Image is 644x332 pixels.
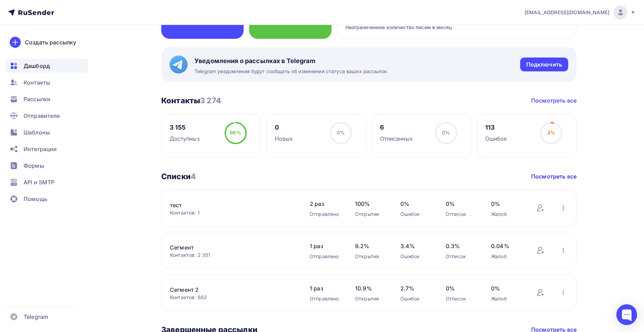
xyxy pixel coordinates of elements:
[310,295,341,302] div: Отправлено
[485,123,507,132] div: 113
[24,112,60,120] span: Отправители
[446,211,477,218] div: Отписок
[275,123,293,132] div: 0
[194,68,388,75] span: Telegram уведомления будут сообщать об изменении статуса ваших рассылок.
[485,134,507,143] div: Ошибок
[25,38,76,46] div: Создать рассылку
[525,6,636,19] a: [EMAIL_ADDRESS][DOMAIN_NAME]
[355,242,387,250] span: 9.2%
[491,295,523,302] div: Жалоб
[24,178,54,186] span: API и SMTP
[230,130,241,136] span: 96%
[446,253,477,260] div: Отписок
[310,253,341,260] div: Отправлено
[400,200,432,208] span: 0%
[170,286,288,294] a: Сегмент 2
[446,242,477,250] span: 0.3%
[547,130,555,136] span: 3%
[24,145,57,153] span: Интеграции
[6,159,88,173] a: Формы
[6,59,88,73] a: Дашборд
[400,253,432,260] div: Ошибок
[355,200,387,208] span: 100%
[310,211,341,218] div: Отправлено
[355,284,387,292] span: 10.9%
[310,284,341,292] span: 1 раз
[310,242,341,250] span: 1 раз
[194,57,388,65] span: Уведомления о рассылках в Telegram
[170,201,288,209] a: тест
[170,294,296,301] div: Контактов: 682
[24,128,50,137] span: Шаблоны
[355,211,387,218] div: Открытия
[446,284,477,292] span: 0%
[491,284,523,292] span: 0%
[400,211,432,218] div: Ошибок
[6,76,88,89] a: Контакты
[170,252,296,259] div: Контактов: 2 351
[337,130,345,136] span: 0%
[24,78,50,87] span: Контакты
[170,123,200,132] div: 3 155
[525,9,609,16] span: [EMAIL_ADDRESS][DOMAIN_NAME]
[400,295,432,302] div: Ошибок
[6,109,88,123] a: Отправители
[24,195,47,203] span: Помощь
[24,161,44,170] span: Формы
[400,284,432,292] span: 2.7%
[380,134,413,143] div: Отписанных
[355,253,387,260] div: Открытия
[491,242,523,250] span: 0.04%
[442,130,450,136] span: 0%
[400,242,432,250] span: 3.4%
[275,134,293,143] div: Новых
[380,123,413,132] div: 6
[24,95,51,103] span: Рассылки
[161,96,221,105] h3: Контакты
[446,200,477,208] span: 0%
[170,243,288,252] a: Сегмент
[170,209,296,216] div: Контактов: 1
[531,172,577,181] a: Посмотреть все
[355,295,387,302] div: Открытия
[310,200,341,208] span: 2 раз
[24,313,48,321] span: Telegram
[526,61,562,69] div: Подключить
[191,172,196,181] span: 4
[170,134,200,143] div: Доступных
[24,62,50,70] span: Дашборд
[491,200,523,208] span: 0%
[6,92,88,106] a: Рассылки
[531,96,577,105] a: Посмотреть все
[491,253,523,260] div: Жалоб
[161,172,196,181] h3: Списки
[446,295,477,302] div: Отписок
[6,125,88,139] a: Шаблоны
[200,96,221,105] span: 3 274
[491,211,523,218] div: Жалоб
